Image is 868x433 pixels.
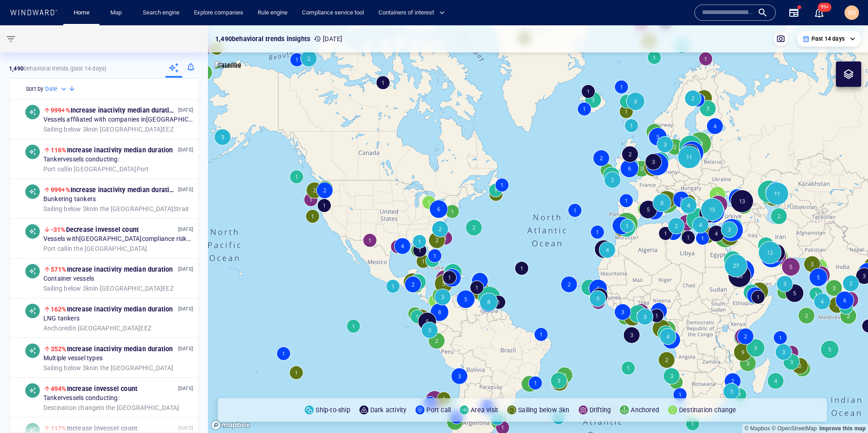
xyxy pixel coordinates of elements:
a: Map feedback [819,425,866,432]
span: Anchored [43,324,71,331]
a: 99+ [812,5,826,20]
span: Port call [43,165,67,172]
p: Drifting [590,405,611,415]
img: satellite [215,61,241,71]
p: [DATE] [178,384,193,393]
p: Port call [426,405,451,415]
p: [DATE] [178,106,193,114]
span: Increase in activity median duration [51,107,177,114]
span: Multiple vessel types [43,354,103,362]
p: [DATE] [178,305,193,313]
p: [DATE] [178,185,193,194]
p: behavioral trends (Past 14 days) [9,65,106,73]
a: Mapbox [745,425,770,432]
span: Container vessels [43,275,94,283]
p: [DATE] [178,344,193,353]
span: Increase in activity median duration [51,345,173,353]
span: Vessels affiliated with companies in [GEOGRAPHIC_DATA] [43,116,193,124]
span: 999+% [51,186,71,193]
a: Mapbox logo [211,420,250,430]
a: Map [107,5,128,21]
p: Ship-to-ship [316,405,350,415]
canvas: Map [208,25,868,433]
span: Increase in activity median duration [51,146,173,154]
button: 99+ [814,7,825,18]
span: Decrease in vessel count [51,226,139,233]
span: in the [GEOGRAPHIC_DATA] [43,404,179,412]
span: Port call [43,245,67,252]
span: in [GEOGRAPHIC_DATA] EEZ [43,125,174,133]
p: [DATE] [314,33,342,44]
div: Date [45,85,68,94]
iframe: Chat [830,392,861,426]
span: in the [GEOGRAPHIC_DATA] [43,245,147,253]
a: Rule engine [254,5,291,21]
span: 352% [51,345,67,353]
span: Increase in activity median duration [51,186,177,193]
p: Area visit [471,405,498,415]
span: 571% [51,266,67,273]
a: Explore companies [190,5,247,21]
button: Home [67,5,96,21]
span: Increase in activity median duration [51,266,173,273]
span: 116% [51,146,67,154]
a: OpenStreetMap [772,425,817,432]
span: Vessels with [GEOGRAPHIC_DATA] compliance risks conducting: [43,235,193,243]
span: in [GEOGRAPHIC_DATA] EEZ [43,284,174,292]
span: Sailing below 3kn [43,125,93,132]
span: in the [GEOGRAPHIC_DATA] Strait [43,205,189,213]
a: Compliance service tool [298,5,368,21]
h6: Date [45,85,57,94]
span: LNG tankers [43,315,80,323]
span: 99+ [818,3,831,12]
span: 494% [51,385,67,392]
span: 999+% [51,107,71,114]
p: Dark activity [370,405,407,415]
span: Sailing below 3kn [43,284,93,292]
p: [DATE] [178,146,193,154]
span: in the [GEOGRAPHIC_DATA] [43,364,173,372]
p: Satellite [217,60,241,71]
button: Containers of interest [375,5,453,21]
span: Sailing below 3kn [43,205,93,212]
button: SH [843,4,861,22]
span: Destination change [43,404,99,411]
span: -31% [51,226,66,233]
span: 162% [51,306,67,313]
p: Past 14 days [811,35,844,43]
strong: 1,490 [9,65,24,72]
button: Map [103,5,132,21]
span: Tanker vessels conducting: [43,155,119,164]
span: in [GEOGRAPHIC_DATA] Port [43,165,149,173]
p: Anchored [631,405,659,415]
span: Sailing below 3kn [43,364,93,371]
p: [DATE] [178,265,193,273]
div: Notification center [814,7,825,18]
span: in [GEOGRAPHIC_DATA] EEZ [43,324,151,332]
p: 1,490 behavioral trends insights [215,33,310,44]
span: Increase in activity median duration [51,306,173,313]
div: Past 14 days [802,35,855,43]
p: Sailing below 3kn [518,405,569,415]
p: Destination change [679,405,736,415]
span: Bunkering tankers [43,195,96,203]
a: Home [70,5,93,21]
span: Containers of interest [378,8,445,18]
span: SH [848,9,856,16]
h6: Sort by [26,85,43,94]
p: [DATE] [178,225,193,234]
a: Search engine [139,5,183,21]
span: Increase in vessel count [51,385,137,392]
span: Tanker vessels conducting: [43,394,119,402]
